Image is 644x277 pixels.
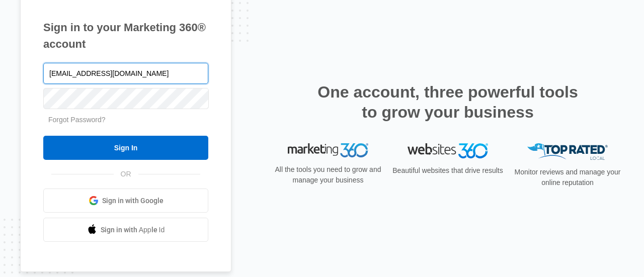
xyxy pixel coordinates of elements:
[43,19,208,52] h1: Sign in to your Marketing 360® account
[101,225,165,235] span: Sign in with Apple Id
[314,82,581,122] h2: One account, three powerful tools to grow your business
[102,196,164,206] span: Sign in with Google
[43,189,208,213] a: Sign in with Google
[511,167,624,188] p: Monitor reviews and manage your online reputation
[43,218,208,242] a: Sign in with Apple Id
[114,169,138,179] span: OR
[48,116,106,124] a: Forgot Password?
[43,63,208,84] input: Email
[391,165,504,176] p: Beautiful websites that drive results
[43,136,208,160] input: Sign In
[408,143,488,158] img: Websites 360
[272,164,384,186] p: All the tools you need to grow and manage your business
[527,143,608,160] img: Top Rated Local
[288,143,368,157] img: Marketing 360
